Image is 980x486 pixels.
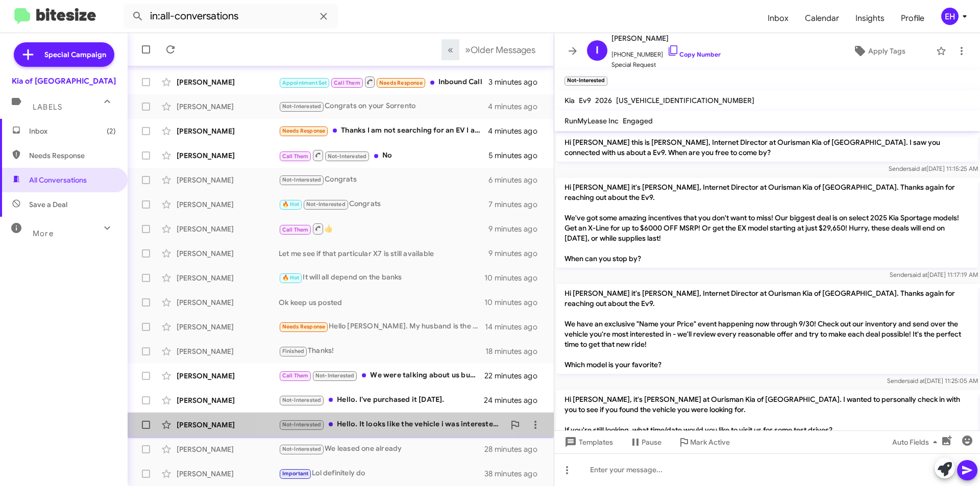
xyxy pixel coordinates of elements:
span: [PERSON_NAME] [611,32,721,44]
span: Apply Tags [868,42,905,60]
a: Insights [847,4,893,33]
div: 24 minutes ago [484,395,546,405]
span: Needs Response [282,323,326,330]
span: Mark Active [690,433,730,451]
div: [PERSON_NAME] [177,395,279,405]
input: Search [124,4,338,29]
a: Copy Number [667,50,721,58]
div: [PERSON_NAME] [177,297,279,308]
span: 🔥 Hot [282,274,300,281]
p: Hi [PERSON_NAME] it's [PERSON_NAME], Internet Director at Ourisman Kia of [GEOGRAPHIC_DATA]. Than... [556,284,978,374]
span: Inbox [29,126,116,136]
span: Needs Response [282,127,326,134]
span: Special Campaign [44,49,106,60]
span: Engaged [623,116,653,125]
span: 🔥 Hot [282,201,300,208]
span: Pause [642,433,661,451]
div: Hello [PERSON_NAME]. My husband is the one buying. He wanted a price on an EV6 (9 is too big) Win... [279,321,485,332]
span: said at [910,271,927,278]
p: Hi [PERSON_NAME] this is [PERSON_NAME], Internet Director at Ourisman Kia of [GEOGRAPHIC_DATA]. I... [556,133,978,162]
div: [PERSON_NAME] [177,150,279,161]
div: 7 minutes ago [488,199,546,210]
span: Not-Interested [282,176,322,183]
span: Sender [DATE] 11:15:25 AM [889,165,978,172]
div: 10 minutes ago [484,297,546,308]
span: Not-Interested [306,201,346,208]
button: Auto Fields [884,433,949,451]
div: 4 minutes ago [488,101,546,112]
div: 👍 [279,222,488,235]
span: RunMyLease Inc [565,116,619,125]
div: 14 minutes ago [485,322,546,332]
span: Save a Deal [29,199,67,210]
span: Important [282,470,309,477]
span: Auto Fields [892,433,941,451]
div: [PERSON_NAME] [177,101,279,112]
button: Previous [442,39,459,60]
div: [PERSON_NAME] [177,420,279,430]
span: Ev9 [579,96,591,105]
div: 28 minutes ago [484,444,546,454]
div: [PERSON_NAME] [177,175,279,185]
a: Inbox [759,4,797,33]
span: Finished [282,348,305,354]
p: Hi [PERSON_NAME], it's [PERSON_NAME] at Ourisman Kia of [GEOGRAPHIC_DATA]. I wanted to personally... [556,390,978,439]
span: Special Request [611,60,721,70]
nav: Page navigation example [442,39,542,60]
span: Call Them [282,226,309,233]
span: Profile [893,4,933,33]
span: Kia [565,96,575,105]
div: [PERSON_NAME] [177,322,279,332]
span: More [33,229,54,238]
div: 3 minutes ago [488,77,546,87]
span: [US_VEHICLE_IDENTIFICATION_NUMBER] [616,96,754,105]
div: Hello. It looks like the vehicle i was interested in is no longer available [279,419,505,430]
a: Calendar [797,4,847,33]
span: said at [909,165,926,172]
p: Hi [PERSON_NAME] it's [PERSON_NAME], Internet Director at Ourisman Kia of [GEOGRAPHIC_DATA]. Than... [556,178,978,268]
button: EH [933,8,969,25]
div: 10 minutes ago [484,273,546,283]
div: Congrats on your Sorrento [279,100,488,112]
div: Congrats [279,174,488,186]
small: Not-Interested [565,76,607,86]
div: It will all depend on the banks [279,272,484,284]
span: Not-Interested [315,372,355,379]
div: We leased one already [279,443,484,455]
span: Not-Interested [282,446,322,452]
div: [PERSON_NAME] [177,346,279,356]
span: [PHONE_NUMBER] [611,44,721,60]
div: Thanks! [279,345,485,357]
span: Call Them [334,80,360,86]
div: 5 minutes ago [488,150,546,161]
div: 38 minutes ago [484,469,546,479]
div: [PERSON_NAME] [177,126,279,136]
div: 9 minutes ago [488,248,546,259]
div: Hello. I've purchased it [DATE]. [279,394,484,406]
span: (2) [107,126,116,136]
div: 18 minutes ago [485,346,546,356]
span: Not-Interested [328,153,367,160]
div: 6 minutes ago [488,175,546,185]
div: [PERSON_NAME] [177,77,279,87]
div: [PERSON_NAME] [177,224,279,234]
span: Not-Interested [282,103,322,110]
span: Appointment Set [282,80,327,86]
span: said at [907,377,925,385]
div: Kia of [GEOGRAPHIC_DATA] [12,76,116,86]
span: » [465,43,471,56]
div: 9 minutes ago [488,224,546,234]
span: Labels [33,103,62,112]
div: [PERSON_NAME] [177,469,279,479]
div: No [279,149,488,162]
button: Apply Tags [826,42,931,60]
span: Not-Interested [282,397,322,403]
div: [PERSON_NAME] [177,371,279,381]
div: Lol definitely do [279,468,484,479]
div: Let me see if that particular X7 is still available [279,248,488,259]
div: [PERSON_NAME] [177,444,279,454]
div: Thanks I am not searching for an EV I am working and asked to use [PHONE_NUMBER] as contact numbe... [279,125,488,137]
